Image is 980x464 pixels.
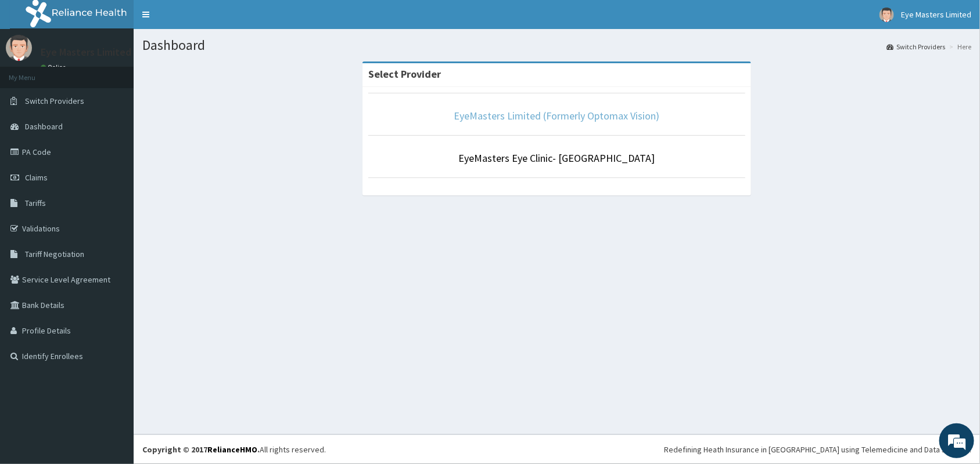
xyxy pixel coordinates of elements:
[901,9,971,20] span: Eye Masters Limited
[880,8,894,22] img: User Image
[142,444,260,455] strong: Copyright © 2017 .
[134,434,980,464] footer: All rights reserved.
[946,42,971,52] li: Here
[67,146,160,263] span: We're online!
[664,444,971,455] div: Redefining Heath Insurance in [GEOGRAPHIC_DATA] using Telemedicine and Data Science!
[25,172,48,183] span: Claims
[368,67,441,81] strong: Select Provider
[25,96,84,106] span: Switch Providers
[886,42,945,52] a: Switch Providers
[207,444,257,455] a: RelianceHMO
[21,58,47,87] img: d_794563401_company_1708531726252_794563401
[25,249,84,259] span: Tariff Negotiation
[6,35,32,61] img: User Image
[6,317,221,357] textarea: Type your message and hit 'Enter'
[459,151,655,165] a: EyeMasters Eye Clinic- [GEOGRAPHIC_DATA]
[41,47,131,57] p: Eye Masters Limited
[25,198,46,208] span: Tariffs
[191,6,218,34] div: Minimize live chat window
[25,121,63,132] span: Dashboard
[60,65,195,80] div: Chat with us now
[41,63,69,71] a: Online
[142,38,971,53] h1: Dashboard
[454,109,660,122] a: EyeMasters Limited (Formerly Optomax Vision)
